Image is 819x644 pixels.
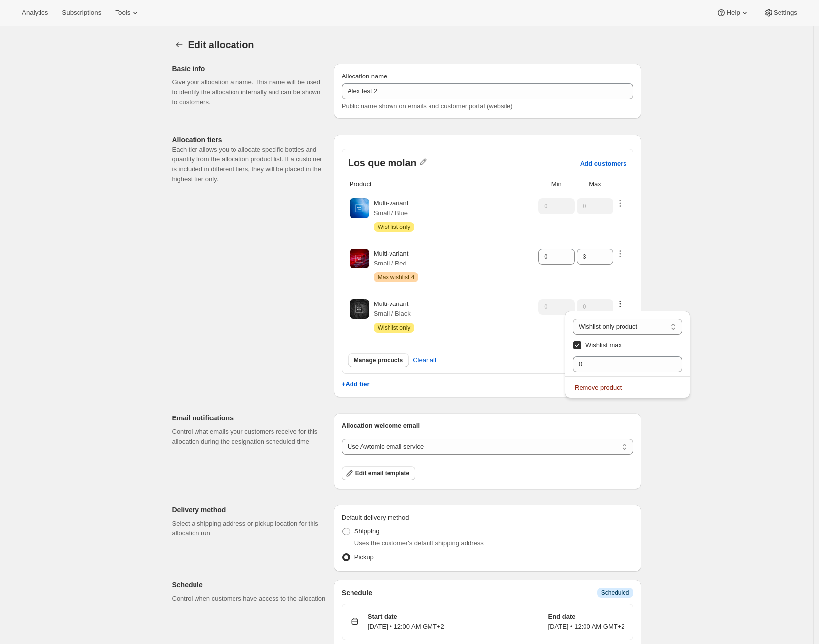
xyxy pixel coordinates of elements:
[22,9,48,17] span: Analytics
[374,198,415,208] p: Multi-variant
[548,622,625,632] p: [DATE] • 12:00 AM GMT+2
[580,157,627,170] button: Add customers
[350,299,369,319] img: Multi-variant
[62,9,101,17] span: Subscriptions
[726,9,740,17] span: Help
[172,64,326,74] p: Basic info
[348,157,417,170] span: Los que molan
[348,353,409,367] button: Manage products
[378,324,411,332] span: Wishlist only
[56,6,107,20] button: Subscriptions
[374,249,419,259] p: Multi-variant
[354,356,403,364] span: Manage products
[374,309,415,319] p: Small / Black
[378,223,411,231] span: Wishlist only
[16,6,54,20] button: Analytics
[585,341,622,349] span: Wishlist max
[342,73,388,80] span: Allocation name
[342,421,633,431] p: Allocation welcome email
[413,355,436,365] span: Clear all
[342,380,370,388] button: +Add tier
[342,102,513,110] span: Public name shown on emails and customer portal (website)
[350,249,369,268] img: Multi-variant
[378,273,415,281] span: Max wishlist 4
[172,38,186,52] button: Allocations
[342,514,409,521] span: Default delivery method
[350,179,372,189] p: Product
[374,259,419,268] p: Small / Red
[710,6,755,20] button: Help
[342,588,372,598] h3: Schedule
[575,383,680,393] p: Remove product
[172,505,326,515] p: Delivery method
[354,539,484,547] span: Uses the customer's default shipping address
[774,9,797,17] span: Settings
[354,553,374,561] span: Pickup
[538,179,575,189] p: Min
[172,135,326,145] p: Allocation tiers
[354,528,380,535] span: Shipping
[548,612,625,622] p: End date
[172,594,326,604] p: Control when customers have access to the allocation
[172,413,326,423] p: Email notifications
[407,350,442,370] button: Clear all
[374,208,415,218] p: Small / Blue
[580,160,627,167] p: Add customers
[368,612,444,622] p: Start date
[172,145,326,184] p: Each tier allows you to allocate specific bottles and quantity from the allocation product list. ...
[115,9,130,17] span: Tools
[172,580,326,590] p: Schedule
[350,198,369,218] img: Multi-variant
[355,469,409,477] span: Edit email template
[601,589,629,597] span: Scheduled
[188,39,254,50] span: Edit allocation
[109,6,146,20] button: Tools
[374,299,415,309] p: Multi-variant
[172,427,326,447] p: Control what emails your customers receive for this allocation during the designation scheduled time
[342,83,633,99] input: Example: Spring 2025
[758,6,803,20] button: Settings
[368,622,444,632] p: [DATE] • 12:00 AM GMT+2
[577,179,613,189] p: Max
[342,466,415,480] button: Edit email template
[172,77,326,107] p: Give your allocation a name. This name will be used to identify the allocation internally and can...
[172,519,326,538] p: Select a shipping address or pickup location for this allocation run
